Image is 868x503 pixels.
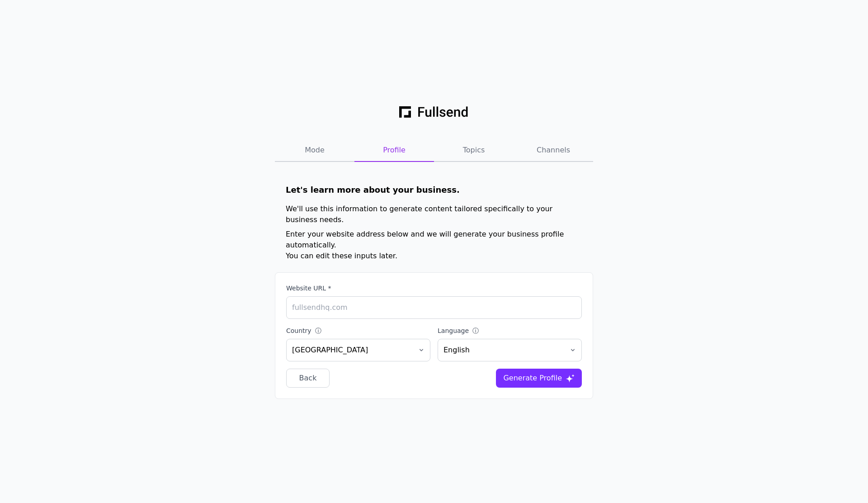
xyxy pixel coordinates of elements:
div: Generate Profile [503,373,562,384]
label: Country [286,326,430,335]
label: Language [438,326,582,335]
button: Mode [275,139,354,162]
button: Channels [514,139,593,162]
input: fullsendhq.com [286,296,582,319]
button: [GEOGRAPHIC_DATA] [286,339,430,361]
span: [GEOGRAPHIC_DATA] [292,345,412,356]
h1: Let's learn more about your business. [286,184,582,196]
div: You can edit these inputs later. [286,251,582,261]
div: ⓘ [315,326,323,335]
button: Generate Profile [496,369,582,388]
div: Website URL * [286,284,331,293]
button: Profile [354,139,434,162]
div: ⓘ [472,326,481,335]
div: Back [294,373,322,384]
div: We'll use this information to generate content tailored specifically to your business needs. [286,204,582,225]
button: Topics [434,139,514,162]
button: English [438,339,582,361]
button: Back [286,369,330,388]
span: English [443,345,563,356]
div: Enter your website address below and we will generate your business profile automatically. [286,229,582,251]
